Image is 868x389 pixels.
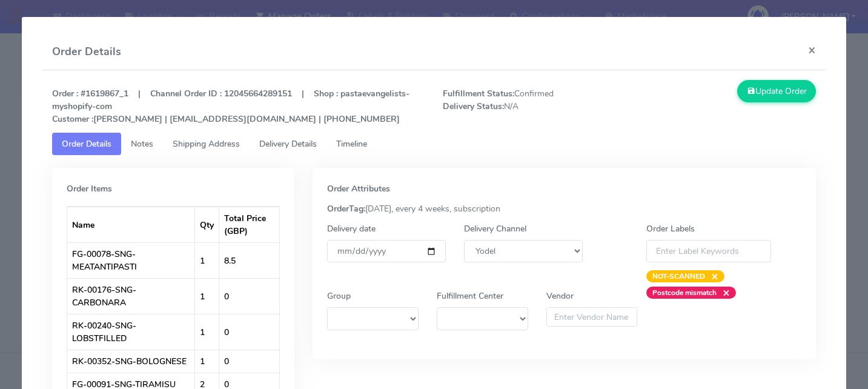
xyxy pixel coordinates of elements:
[195,314,219,350] td: 1
[52,44,121,60] h4: Order Details
[327,290,351,302] label: Group
[652,288,717,298] strong: Postcode mismatch
[464,222,526,235] label: Delivery Channel
[336,138,367,150] span: Timeline
[327,203,365,214] strong: OrderTag:
[327,222,376,235] label: Delivery date
[737,80,816,102] button: Update Order
[705,270,718,282] span: ×
[652,271,705,281] strong: NOT-SCANNED
[219,242,279,278] td: 8.5
[437,290,503,302] label: Fulfillment Center
[443,88,514,99] strong: Fulfillment Status:
[67,242,195,278] td: FG-00078-SNG-MEATANTIPASTI
[327,183,390,194] strong: Order Attributes
[646,240,771,262] input: Enter Label Keywords
[195,242,219,278] td: 1
[67,314,195,350] td: RK-00240-SNG-LOBSTFILLED
[131,138,153,150] span: Notes
[67,207,195,242] th: Name
[219,350,279,373] td: 0
[67,183,112,194] strong: Order Items
[546,290,574,302] label: Vendor
[62,138,111,150] span: Order Details
[52,88,409,125] strong: Order : #1619867_1 | Channel Order ID : 12045664289151 | Shop : pastaevangelists-myshopify-com [P...
[546,307,638,327] input: Enter Vendor Name
[67,350,195,373] td: RK-00352-SNG-BOLOGNESE
[173,138,240,150] span: Shipping Address
[219,207,279,242] th: Total Price (GBP)
[219,314,279,350] td: 0
[219,278,279,314] td: 0
[259,138,317,150] span: Delivery Details
[67,278,195,314] td: RK-00176-SNG-CARBONARA
[195,278,219,314] td: 1
[52,113,93,125] strong: Customer :
[195,207,219,242] th: Qty
[443,101,504,112] strong: Delivery Status:
[195,350,219,373] td: 1
[318,202,810,215] div: [DATE], every 4 weeks, subscription
[434,87,629,125] span: Confirmed N/A
[646,222,695,235] label: Order Labels
[798,34,826,66] button: Close
[52,133,816,155] ul: Tabs
[717,287,730,299] span: ×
